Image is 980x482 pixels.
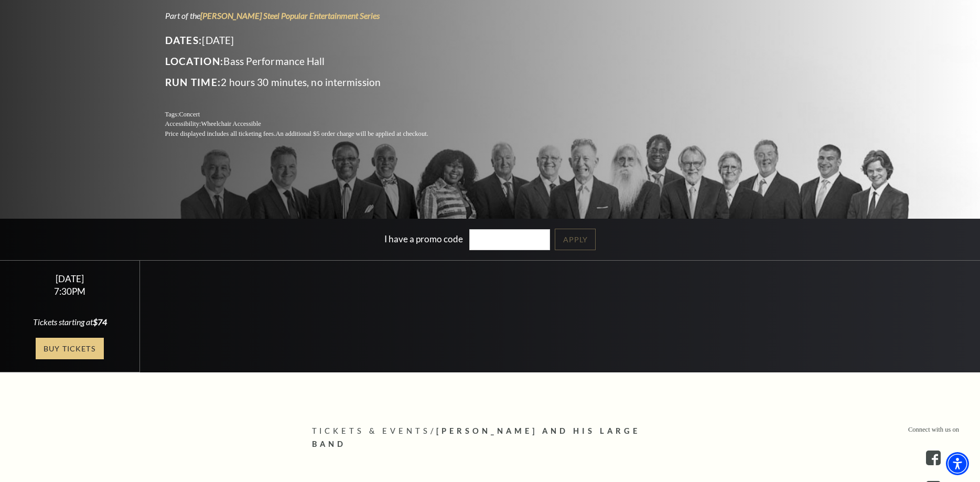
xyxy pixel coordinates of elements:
p: / [312,425,669,451]
span: Run Time: [165,76,221,88]
span: [PERSON_NAME] and his Large Band [312,426,641,448]
div: [DATE] [13,273,127,284]
div: 7:30PM [13,287,127,296]
span: Location: [165,55,224,67]
p: Accessibility: [165,119,454,129]
span: An additional $5 order charge will be applied at checkout. [275,130,428,137]
span: Concert [179,111,200,118]
p: Tags: [165,110,454,120]
p: Price displayed includes all ticketing fees. [165,129,454,139]
p: Connect with us on [908,425,959,435]
p: Part of the [165,10,454,22]
span: Wheelchair Accessible [201,120,261,127]
a: Buy Tickets [36,338,104,359]
p: Bass Performance Hall [165,53,454,70]
div: Tickets starting at [13,316,127,328]
a: [PERSON_NAME] Steel Popular Entertainment Series [200,10,380,20]
label: I have a promo code [384,233,463,244]
p: [DATE] [165,32,454,49]
span: Tickets & Events [312,426,431,435]
div: Accessibility Menu [946,452,969,475]
span: Dates: [165,34,202,46]
span: $74 [93,317,107,327]
p: 2 hours 30 minutes, no intermission [165,74,454,91]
